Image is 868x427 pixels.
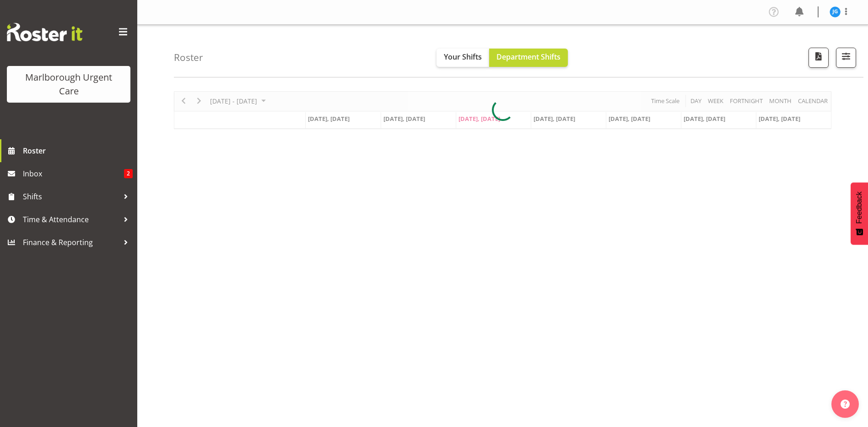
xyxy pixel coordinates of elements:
[444,52,482,62] span: Your Shifts
[23,235,119,249] span: Finance & Reporting
[830,6,841,17] img: josephine-godinez11850.jpg
[174,52,203,63] h4: Roster
[16,71,121,98] div: Marlborough Urgent Care
[489,49,568,67] button: Department Shifts
[851,182,868,245] button: Feedback - Show survey
[809,48,829,68] button: Download a PDF of the roster according to the set date range.
[124,169,133,178] span: 2
[23,167,124,181] span: Inbox
[855,192,863,224] span: Feedback
[23,144,133,158] span: Roster
[23,213,119,226] span: Time & Attendance
[496,52,561,62] span: Department Shifts
[841,400,850,409] img: help-xxl-2.png
[23,190,119,203] span: Shifts
[437,49,489,67] button: Your Shifts
[7,23,82,41] img: Rosterit website logo
[836,48,856,68] button: Filter Shifts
